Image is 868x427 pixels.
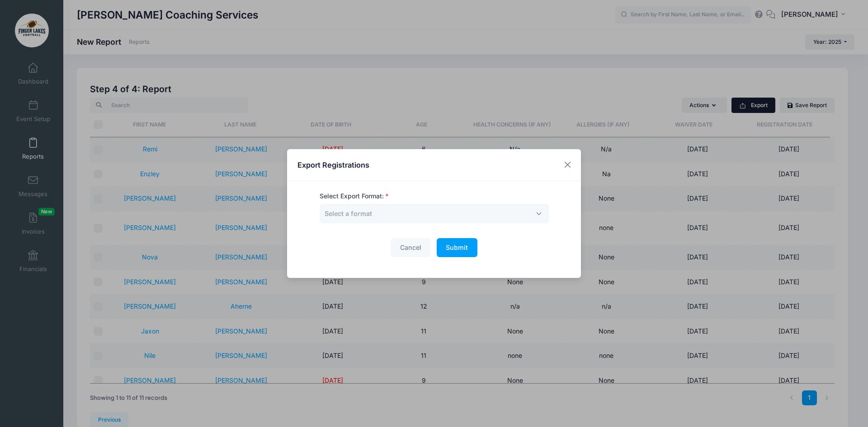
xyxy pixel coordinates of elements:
button: Submit [437,238,477,258]
button: Close [560,157,576,173]
button: Cancel [391,238,430,258]
h4: Export Registrations [297,160,369,170]
span: Select a format [325,210,372,217]
span: Submit [446,244,468,251]
span: Select a format [320,204,549,223]
span: Select a format [325,209,372,218]
label: Select Export Format: [320,192,389,201]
